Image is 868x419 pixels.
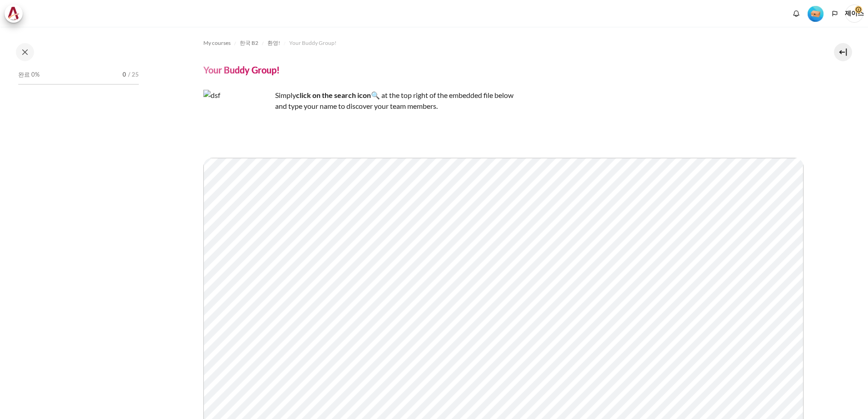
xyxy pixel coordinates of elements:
[828,7,842,20] button: 언어들
[123,70,126,79] span: 0
[267,39,280,47] span: 환영!
[240,39,258,47] span: 한국 B2
[203,90,271,158] img: dsf
[128,70,139,79] span: / 25
[289,38,336,49] a: Your Buddy Group!
[5,5,27,23] a: Architeck Architeck
[240,38,258,49] a: 한국 B2
[18,70,39,79] span: 완료 0%
[275,91,513,110] font: Simply 🔍 at the top right of the embedded file below and type your name to discover your team mem...
[845,5,863,23] a: 사용자 메뉴
[789,7,803,20] div: Show notification window with no new notifications
[289,39,336,47] span: Your Buddy Group!
[845,5,863,23] span: 제이스
[267,38,280,49] a: 환영!
[808,5,824,22] div: 레벨 #1
[808,6,824,22] img: 레벨 #1
[804,5,827,22] a: 레벨 #1
[203,39,231,47] span: My courses
[296,91,371,99] strong: click on the search icon
[7,7,20,20] img: Architeck
[203,38,231,49] a: My courses
[203,36,804,50] nav: Navigation bar
[203,64,280,76] h4: Your Buddy Group!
